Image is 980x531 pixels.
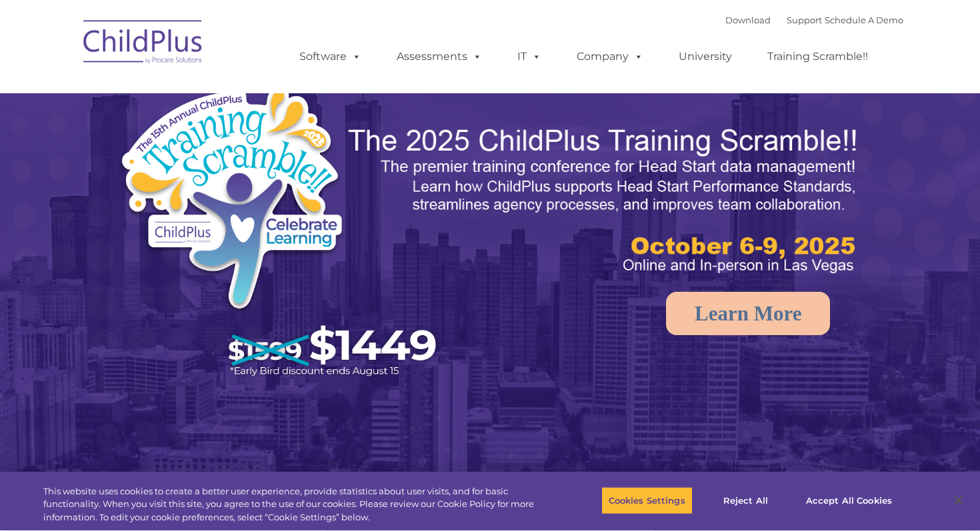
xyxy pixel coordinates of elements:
button: Close [944,486,973,515]
a: Assessments [383,43,495,70]
a: Training Scramble!! [754,43,881,70]
a: Software [286,43,375,70]
a: IT [504,43,555,70]
img: ChildPlus by Procare Solutions [77,11,210,77]
div: This website uses cookies to create a better user experience, provide statistics about user visit... [43,485,539,524]
a: Download [725,15,771,25]
button: Reject All [704,486,787,514]
a: Company [563,43,657,70]
a: Schedule A Demo [825,15,903,25]
a: University [665,43,745,70]
a: Learn More [666,292,830,335]
a: Support [787,15,822,25]
button: Cookies Settings [601,486,693,514]
button: Accept All Cookies [799,486,899,514]
span: Phone number [185,143,242,153]
font: | [725,15,903,25]
span: Last name [185,88,226,98]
